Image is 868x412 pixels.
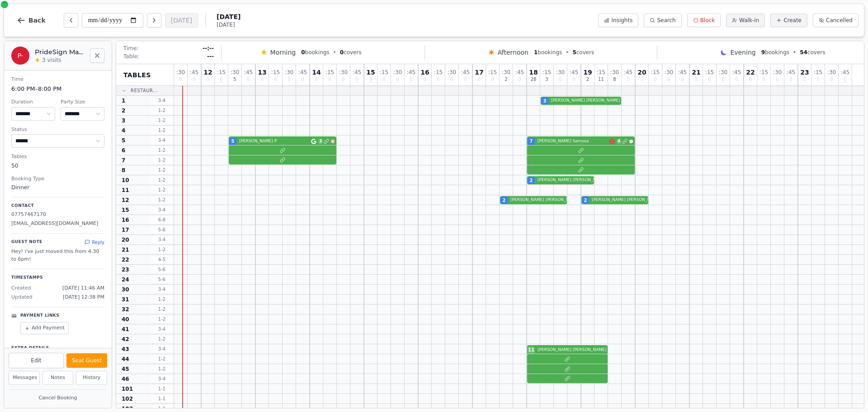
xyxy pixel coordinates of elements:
span: : 15 [597,70,605,75]
p: Contact [11,203,104,209]
span: : 45 [624,70,632,75]
span: : 30 [827,70,836,75]
span: bookings [301,49,329,56]
span: : 45 [407,70,415,75]
span: : 15 [488,70,497,75]
span: : 45 [678,70,687,75]
span: : 15 [271,70,280,75]
span: 1 - 2 [151,336,173,342]
span: 1 - 2 [151,316,173,323]
span: : 45 [353,70,361,75]
span: 3 - 4 [151,97,173,104]
span: : 45 [461,70,470,75]
span: 1 [534,49,538,56]
dt: Tables [11,153,104,161]
span: 1 - 2 [151,365,173,372]
span: : 45 [298,70,307,75]
span: 3 [545,77,548,82]
span: Restaur... [131,87,158,94]
button: Previous day [64,13,78,28]
span: 0 [559,77,561,82]
span: : 45 [570,70,578,75]
span: 21 [692,69,700,75]
dt: Booking Type [11,175,104,183]
span: 0 [708,77,711,82]
span: : 15 [705,70,714,75]
span: 0 [450,77,453,82]
span: 3 [318,139,323,144]
span: 16 [420,69,429,75]
span: 0 [518,77,521,82]
dt: Status [11,126,104,134]
span: 1 - 2 [151,117,173,124]
div: P- [11,47,29,65]
p: Extra Details [11,342,104,351]
span: [PERSON_NAME] [PERSON_NAME] [510,197,579,203]
span: 0 [179,77,182,82]
span: 0 [667,77,670,82]
span: Table: [123,53,139,60]
button: Insights [598,14,638,27]
span: 23 [800,69,809,75]
span: Tables [123,70,151,80]
span: 1 - 2 [151,197,173,203]
span: 0 [342,77,344,82]
span: 23 [122,266,129,273]
span: 1 - 2 [151,107,173,114]
span: Walk-in [739,17,759,24]
span: 0 [464,77,467,82]
dt: Party Size [61,98,104,106]
span: 14 [312,69,321,75]
span: 0 [627,77,629,82]
span: : 30 [393,70,402,75]
span: 0 [654,77,656,82]
span: 0 [803,77,806,82]
span: 3 - 4 [151,375,173,382]
span: 0 [491,77,494,82]
span: 1 - 2 [151,147,173,154]
span: 41 [122,326,129,333]
span: 0 [315,77,318,82]
span: 22 [746,69,755,75]
button: History [76,371,107,385]
button: Search [644,14,681,27]
span: 4 - 5 [151,256,173,263]
span: 21 [122,246,129,253]
dd: 6:00 PM – 8:00 PM [11,84,104,94]
span: covers [340,49,362,56]
button: Cancel Booking [9,393,107,404]
button: Reply [85,239,104,246]
span: 7 [122,157,125,164]
span: 9 [761,49,765,56]
span: • [566,49,569,56]
span: 0 [844,77,846,82]
span: 5 [231,138,235,145]
span: 1 - 2 [151,306,173,313]
span: 2 [584,197,587,204]
span: : 30 [176,70,185,75]
span: 5 [233,77,236,82]
dd: 50 [11,162,104,170]
button: Create [770,14,807,27]
span: 1 - 2 [151,356,173,362]
span: 0 [207,77,209,82]
button: Notes [42,371,74,385]
span: 0 [424,77,426,82]
span: [DATE] [217,21,241,28]
span: 12 [203,69,212,75]
span: 5 - 6 [151,226,173,233]
span: 5 - 6 [151,276,173,283]
span: bookings [534,49,562,56]
span: 3 - 4 [151,137,173,144]
span: 0 [396,77,399,82]
span: 1 - 2 [151,296,173,303]
span: 4 [122,127,125,134]
span: 1 - 2 [151,127,173,134]
span: 3 [122,117,125,124]
span: 6 - 8 [151,216,173,223]
span: : 15 [325,70,334,75]
span: Afternoon [498,48,528,57]
span: 0 [478,77,481,82]
span: 0 [762,77,765,82]
span: covers [800,49,825,56]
